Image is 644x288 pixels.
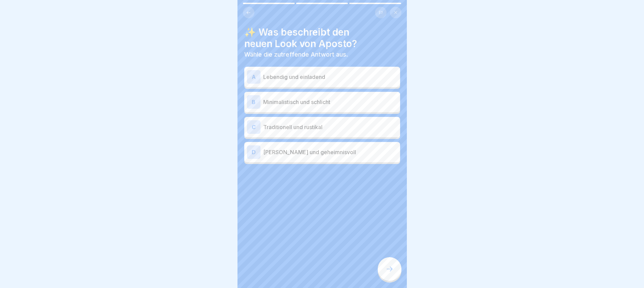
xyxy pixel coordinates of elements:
div: D [247,145,261,159]
p: Wähle die zutreffende Antwort aus. [244,51,400,58]
p: Lebendig und einladend [263,73,397,81]
p: Minimalistisch und schlicht [263,98,397,106]
h4: ✨ Was beschreibt den neuen Look von Aposto? [244,26,400,49]
div: B [247,95,261,109]
p: Traditionell und rustikal [263,123,397,131]
div: C [247,120,261,134]
p: [PERSON_NAME] und geheimnisvoll [263,148,397,156]
div: A [247,70,261,84]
